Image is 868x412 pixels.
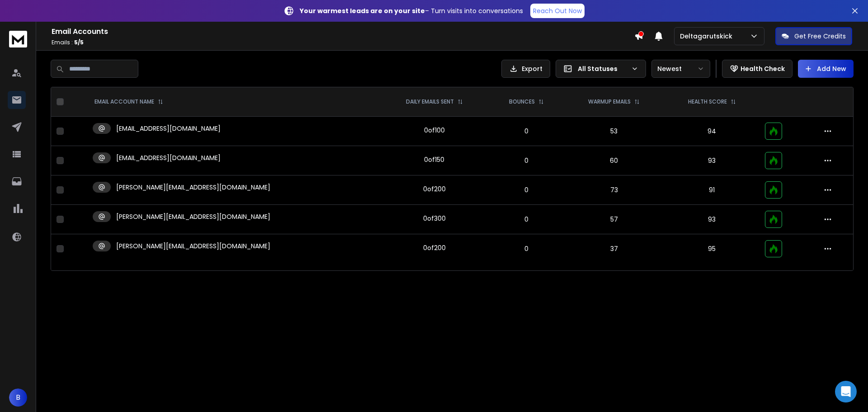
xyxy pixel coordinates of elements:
[794,32,846,41] p: Get Free Credits
[9,388,27,407] button: B
[665,205,759,234] td: 93
[775,27,852,45] button: Get Free Credits
[300,6,523,15] p: – Turn visits into conversations
[494,127,558,136] p: 0
[424,126,445,135] div: 0 of 100
[564,234,664,264] td: 37
[494,215,558,224] p: 0
[533,6,582,15] p: Reach Out Now
[494,244,558,253] p: 0
[74,38,84,46] span: 5 / 5
[651,60,710,78] button: Newest
[564,205,664,234] td: 57
[688,98,727,105] p: HEALTH SCORE
[423,243,446,252] div: 0 of 200
[665,234,759,264] td: 95
[588,98,631,105] p: WARMUP EMAILS
[741,64,785,73] p: Health Check
[665,175,759,205] td: 91
[406,98,454,105] p: DAILY EMAILS SENT
[52,26,634,37] h1: Email Accounts
[424,155,444,164] div: 0 of 150
[680,32,736,41] p: Deltagarutskick
[116,242,270,251] p: [PERSON_NAME][EMAIL_ADDRESS][DOMAIN_NAME]
[116,124,221,133] p: [EMAIL_ADDRESS][DOMAIN_NAME]
[578,64,627,73] p: All Statuses
[94,98,163,105] div: EMAIL ACCOUNT NAME
[423,185,446,194] div: 0 of 200
[564,117,664,146] td: 53
[798,60,854,78] button: Add New
[116,153,221,162] p: [EMAIL_ADDRESS][DOMAIN_NAME]
[835,381,857,403] div: Open Intercom Messenger
[665,117,759,146] td: 94
[665,146,759,175] td: 93
[494,185,558,194] p: 0
[722,60,793,78] button: Health Check
[564,146,664,175] td: 60
[116,183,270,192] p: [PERSON_NAME][EMAIL_ADDRESS][DOMAIN_NAME]
[52,39,634,46] p: Emails :
[116,212,270,221] p: [PERSON_NAME][EMAIL_ADDRESS][DOMAIN_NAME]
[423,214,446,223] div: 0 of 300
[9,31,27,47] img: logo
[494,156,558,165] p: 0
[564,175,664,205] td: 73
[300,6,425,15] strong: Your warmest leads are on your site
[501,60,550,78] button: Export
[509,98,535,105] p: BOUNCES
[530,4,585,18] a: Reach Out Now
